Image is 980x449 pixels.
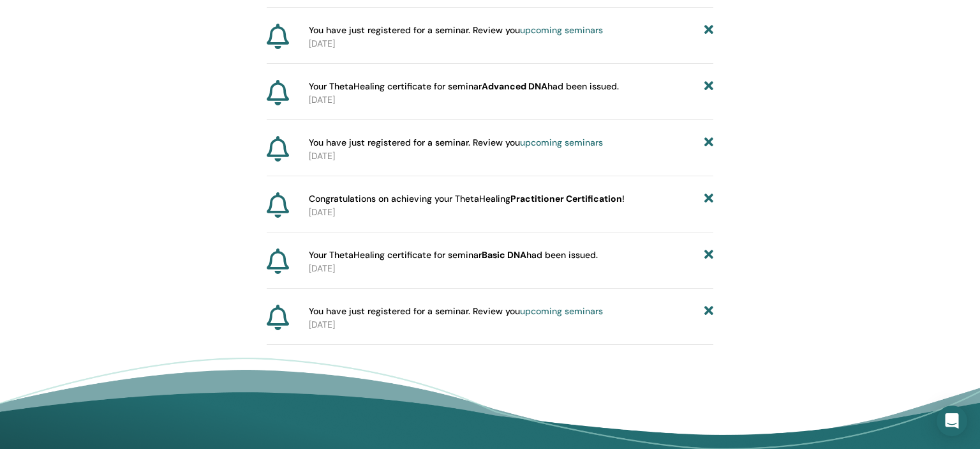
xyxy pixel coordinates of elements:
span: Your ThetaHealing certificate for seminar had been issued. [309,248,598,262]
span: You have just registered for a seminar. Review you [309,136,603,149]
span: Your ThetaHealing certificate for seminar had been issued. [309,80,619,93]
p: [DATE] [309,93,713,107]
span: You have just registered for a seminar. Review you [309,305,603,318]
b: Basic DNA [482,249,526,261]
div: Open Intercom Messenger [937,406,967,436]
b: Advanced DNA [482,80,547,92]
span: Congratulations on achieving your ThetaHealing ! [309,192,625,206]
p: [DATE] [309,318,713,331]
span: You have just registered for a seminar. Review you [309,24,603,37]
a: upcoming seminars [520,137,603,148]
a: upcoming seminars [520,305,603,317]
p: [DATE] [309,149,713,163]
b: Practitioner Certification [510,193,622,204]
a: upcoming seminars [520,24,603,36]
p: [DATE] [309,37,713,50]
p: [DATE] [309,206,713,219]
p: [DATE] [309,262,713,275]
